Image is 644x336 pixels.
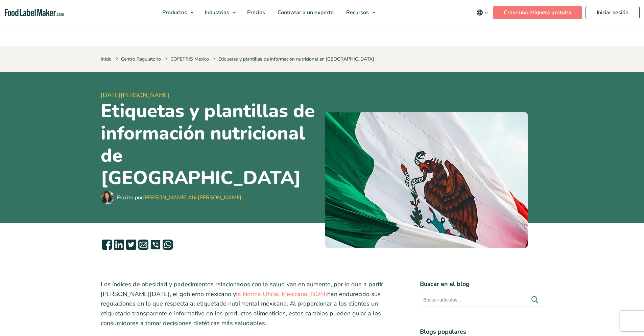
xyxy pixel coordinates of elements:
[101,191,114,204] img: Maria Abi Hanna - Etiquetadora de alimentos
[5,9,64,17] a: Food Label Maker homepage
[143,194,241,201] a: [PERSON_NAME] Abi [PERSON_NAME]
[420,293,543,307] input: Buscar artículos...
[101,91,319,100] span: [DATE][PERSON_NAME]
[420,279,543,289] h4: Buscar en el blog
[117,194,241,202] div: Escrito por
[472,6,493,19] button: Change language
[236,290,327,298] a: la Norma Oficial Mexicana (NOM)
[170,56,209,62] a: COFEPRIS México
[160,9,188,16] span: Productos
[203,9,230,16] span: Industrias
[493,6,582,19] a: Crear una etiqueta gratuita
[586,6,640,19] a: Iniciar sesión
[101,56,112,62] a: Inicio
[101,100,319,189] h1: Etiquetas y plantillas de información nutricional de [GEOGRAPHIC_DATA]
[101,279,398,328] p: Los índices de obesidad y padecimientos relacionados con la salud van en aumento, por lo que a pa...
[121,56,161,62] a: Centro Regulatorio
[245,9,266,16] span: Precios
[212,56,374,62] span: Etiquetas y plantillas de información nutricional en [GEOGRAPHIC_DATA]
[344,9,369,16] span: Recursos
[276,9,334,16] span: Contratar a un experto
